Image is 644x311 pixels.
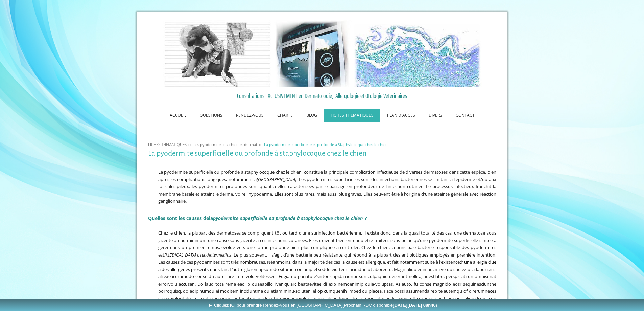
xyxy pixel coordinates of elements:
span: Les pyodermites du chien et du chat [193,142,257,147]
b: [DATE][DATE] 08h40 [393,303,436,308]
a: Les pyodermites du chien et du chat [192,142,259,147]
a: CONTACT [449,109,481,122]
a: BLOG [300,109,324,122]
a: DIVERS [422,109,449,122]
h1: La pyodermite superficielle ou profonde à staphylocoque chez le chien [148,149,496,158]
span: FICHES THEMATIQUES [148,142,187,147]
a: La pyodermite superficielle et profonde à Staphylocoque chez le chien [262,142,389,147]
a: Consultations EXCLUSIVEMENT en Dermatologie, Allergologie et Otologie Vétérinaires [148,91,496,101]
a: CHARTE [270,109,300,122]
span: La pyodermite superficielle ou profonde à staphylocoque chez le chien, constitue la principale co... [158,169,496,204]
span: (Prochain RDV disponible ) [342,303,437,308]
a: ACCUEIL [163,109,193,122]
span: ► Cliquez ICI pour prendre Rendez-Vous en [GEOGRAPHIC_DATA] [208,303,437,308]
a: FICHES THEMATIQUES [146,142,188,147]
a: FICHES THEMATIQUES [324,109,380,122]
a: PLAN D'ACCES [380,109,422,122]
a: QUESTIONS [193,109,229,122]
span: d’ une [460,259,472,265]
span: La pyodermite superficielle et profonde à Staphylocoque chez le chien [264,142,388,147]
span: t les causes de [175,215,209,221]
a: RENDEZ-VOUS [229,109,270,122]
span: Quelles son [148,215,209,221]
span: ? [365,215,367,221]
em: [MEDICAL_DATA] pseudintermedius [164,252,232,258]
strong: la [209,215,363,221]
span: . L’autre g [228,266,247,272]
a: allergie due à des allergènes présents dans l’air [158,259,496,272]
em: pyodermite superficielle ou profonde à staphylocoque chez le chien [213,215,363,221]
em: [GEOGRAPHIC_DATA] [257,176,296,182]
